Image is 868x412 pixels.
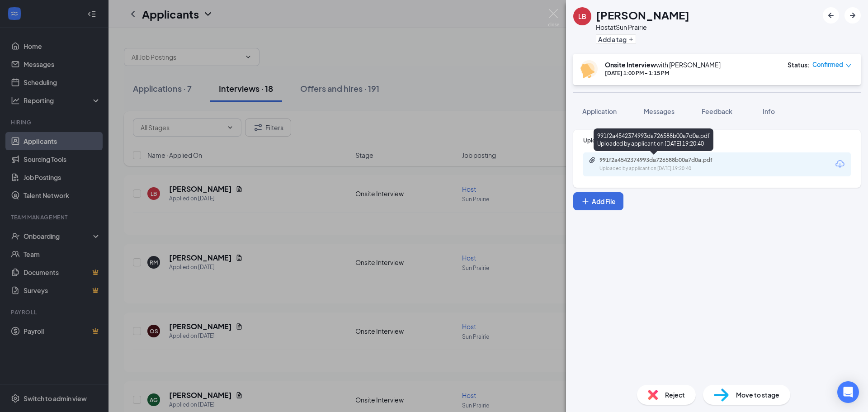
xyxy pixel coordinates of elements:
[583,137,851,144] div: Upload Resume
[844,7,861,24] button: ArrowRight
[581,197,590,206] svg: Plus
[599,165,735,172] div: Uploaded by applicant on [DATE] 19:20:40
[788,60,810,69] div: Status :
[845,62,852,69] span: down
[628,37,634,42] svg: Plus
[605,61,656,69] b: Onsite Interview
[589,156,735,172] a: Paperclip991f2a4542374993da726588b00a7d0a.pdfUploaded by applicant on [DATE] 19:20:40
[599,156,726,164] div: 991f2a4542374993da726588b00a7d0a.pdf
[596,7,689,23] h1: [PERSON_NAME]
[589,156,596,164] svg: Paperclip
[644,107,675,115] span: Messages
[605,69,721,77] div: [DATE] 1:00 PM - 1:15 PM
[812,60,843,69] span: Confirmed
[582,107,617,115] span: Application
[826,10,836,21] svg: ArrowLeftNew
[578,12,586,21] div: LB
[596,23,689,32] div: Host at Sun Prairie
[594,128,713,151] div: 991f2a4542374993da726588b00a7d0a.pdf Uploaded by applicant on [DATE] 19:20:40
[665,390,685,400] span: Reject
[736,390,779,400] span: Move to stage
[573,192,623,210] button: Add FilePlus
[605,60,721,69] div: with [PERSON_NAME]
[763,107,775,115] span: Info
[835,159,845,170] svg: Download
[702,107,732,115] span: Feedback
[847,10,858,21] svg: ArrowRight
[823,7,839,24] button: ArrowLeftNew
[596,34,636,44] button: PlusAdd a tag
[837,381,859,403] div: Open Intercom Messenger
